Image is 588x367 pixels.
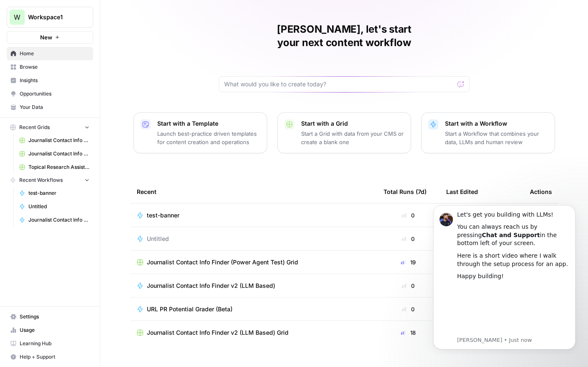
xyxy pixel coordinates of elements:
button: New [7,31,93,44]
span: Home [20,50,89,57]
a: Settings [7,310,93,323]
input: What would you like to create today? [224,80,454,88]
span: Journalist Contact Info Finder v2 (LLM Based) Grid [28,150,89,158]
a: Home [7,47,93,60]
div: Last Edited [446,180,478,203]
iframe: Intercom notifications message [421,198,588,354]
span: Journalist Contact Info Finder v2 (LLM Based) Grid [147,328,289,337]
a: Usage [7,323,93,337]
a: Journalist Contact Info Finder v2 (LLM Based) [137,282,370,290]
a: Browse [7,60,93,74]
span: Journalist Contact Info Finder v2 (LLM Based) [147,282,275,290]
span: Usage [20,326,89,334]
div: 0 [383,282,433,290]
div: Actions [530,180,552,203]
span: W [14,12,20,22]
a: Untitled [15,200,93,213]
span: Workspace1 [28,13,79,21]
a: Journalist Contact Info Finder v2 (LLM Based) Grid [15,147,93,160]
button: Start with a WorkflowStart a Workflow that combines your data, LLMs and human review [421,112,555,153]
span: Your Data [20,103,89,111]
span: Settings [20,313,89,320]
a: Your Data [7,101,93,114]
span: Learning Hub [20,340,89,347]
a: Journalist Contact Info Finder (Power Agent Test) Grid [15,134,93,147]
span: Recent Workflows [19,176,63,184]
p: Start a Workflow that combines your data, LLMs and human review [445,129,548,146]
span: Opportunities [20,90,89,98]
a: Journalist Contact Info Finder v2 (LLM Based) [15,213,93,227]
p: Message from Steven, sent Just now [36,139,148,146]
p: Start with a Grid [301,119,404,128]
div: Total Runs (7d) [383,180,427,203]
button: Help + Support [7,350,93,364]
span: Journalist Contact Info Finder (Power Agent Test) Grid [28,137,89,144]
span: test-banner [147,211,179,220]
p: Start with a Template [157,119,260,128]
span: Journalist Contact Info Finder (Power Agent Test) Grid [147,258,298,266]
span: Untitled [147,235,169,243]
button: Recent Grids [7,121,93,134]
button: Recent Workflows [7,174,93,186]
div: 0 [383,305,433,313]
span: Browse [20,63,89,71]
div: 18 [383,328,433,337]
span: Insights [20,77,89,84]
span: test-banner [28,189,89,197]
span: New [40,33,52,41]
a: test-banner [15,186,93,200]
span: Recent Grids [19,124,50,131]
a: URL PR Potential Grader (Beta) [137,305,370,313]
p: Start a Grid with data from your CMS or create a blank one [301,129,404,146]
span: Topical Research Assistant [28,163,89,171]
div: 0 [383,211,433,220]
a: Journalist Contact Info Finder (Power Agent Test) Grid [137,258,370,266]
div: 0 [383,235,433,243]
a: test-banner [137,211,370,220]
button: Workspace: Workspace1 [7,7,93,28]
a: Untitled [137,235,370,243]
p: Start with a Workflow [445,119,548,128]
a: Topical Research Assistant [15,160,93,174]
button: Start with a GridStart a Grid with data from your CMS or create a blank one [277,112,411,153]
h1: [PERSON_NAME], let's start your next content workflow [219,23,470,49]
a: Opportunities [7,87,93,101]
span: Journalist Contact Info Finder v2 (LLM Based) [28,216,89,224]
a: Journalist Contact Info Finder v2 (LLM Based) Grid [137,328,370,337]
iframe: youtube [36,87,148,137]
a: Learning Hub [7,337,93,350]
a: Insights [7,74,93,87]
span: URL PR Potential Grader (Beta) [147,305,233,313]
div: Recent [137,180,370,203]
div: 19 [383,258,433,266]
p: Launch best-practice driven templates for content creation and operations [157,129,260,146]
span: Help + Support [20,353,89,361]
span: Untitled [28,203,89,210]
button: Start with a TemplateLaunch best-practice driven templates for content creation and operations [133,112,267,153]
